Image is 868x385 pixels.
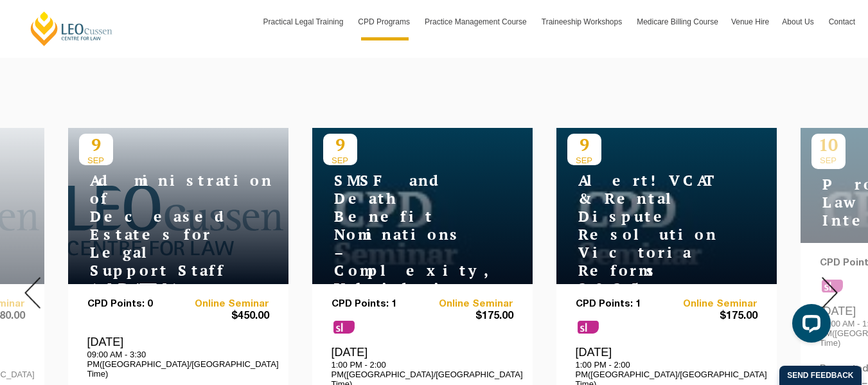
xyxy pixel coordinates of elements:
[332,299,423,310] p: CPD Points: 1
[323,156,357,165] span: SEP
[822,277,838,309] img: Next
[79,134,113,156] p: 9
[775,3,822,40] a: About Us
[725,3,775,40] a: Venue Hire
[24,277,40,309] img: Prev
[257,3,352,40] a: Practical Legal Training
[418,3,535,40] a: Practice Management Course
[333,321,355,334] span: sl
[79,172,240,298] h4: Administration of Deceased Estates for Legal Support Staff ([DATE])
[567,134,601,156] p: 9
[630,3,725,40] a: Medicare Billing Course
[323,134,357,156] p: 9
[567,156,601,165] span: SEP
[822,3,862,40] a: Contact
[178,310,269,323] span: $450.00
[576,299,667,310] p: CPD Points: 1
[578,321,599,334] span: sl
[422,310,513,323] span: $175.00
[323,172,484,316] h4: SMSF and Death Benefit Nominations – Complexity, Validity & Capacity
[178,299,269,310] a: Online Seminar
[87,350,269,379] p: 09:00 AM - 3:30 PM([GEOGRAPHIC_DATA]/[GEOGRAPHIC_DATA] Time)
[567,172,728,298] h4: Alert! VCAT & Rental Dispute Resolution Victoria Reforms 2025
[79,156,113,165] span: SEP
[29,10,114,47] a: [PERSON_NAME] Centre for Law
[666,299,757,310] a: Online Seminar
[351,3,418,40] a: CPD Programs
[666,310,757,323] span: $175.00
[87,335,269,379] div: [DATE]
[87,299,179,310] p: CPD Points: 0
[422,299,513,310] a: Online Seminar
[535,3,630,40] a: Traineeship Workshops
[782,299,836,353] iframe: LiveChat chat widget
